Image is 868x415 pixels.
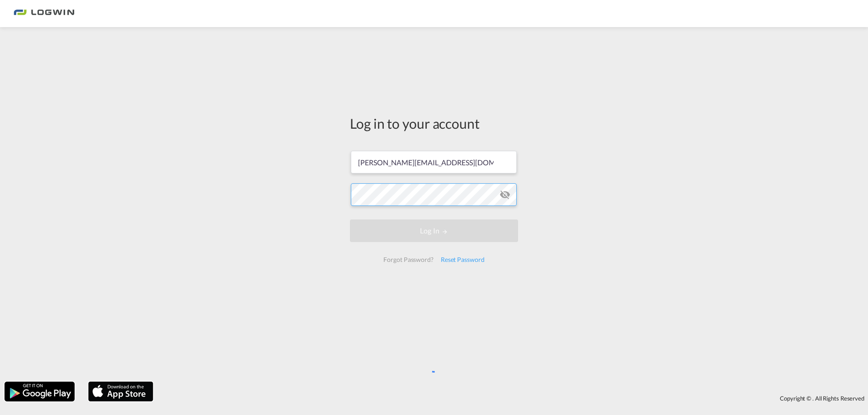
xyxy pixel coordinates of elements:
[350,114,518,133] div: Log in to your account
[500,189,510,200] md-icon: icon-eye-off
[350,219,518,242] button: LOGIN
[380,252,437,268] div: Forgot Password?
[87,381,154,402] img: apple.png
[437,252,488,268] div: Reset Password
[14,4,75,24] img: bc73a0e0d8c111efacd525e4c8ad7d32.png
[4,381,75,402] img: google.png
[351,151,517,173] input: Enter email/phone number
[158,391,868,406] div: Copyright © . All Rights Reserved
